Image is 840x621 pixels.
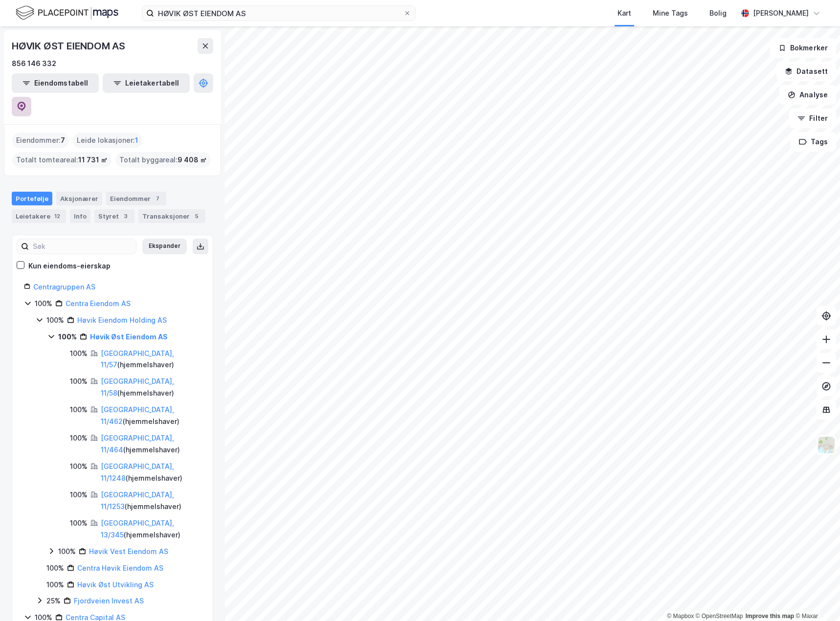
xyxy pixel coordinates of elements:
a: Centra Høvik Eiendom AS [77,564,163,572]
div: ( hjemmelshaver ) [101,404,201,427]
a: Høvik Eiendom Holding AS [77,316,167,324]
img: logo.f888ab2527a4732fd821a326f86c7f29.svg [16,4,118,22]
div: HØVIK ØST EIENDOM AS [12,38,127,54]
div: ( hjemmelshaver ) [101,376,201,399]
div: ( hjemmelshaver ) [101,432,201,456]
a: [GEOGRAPHIC_DATA], 11/57 [101,349,174,369]
div: Aksjonærer [56,192,102,205]
div: Info [70,209,90,223]
div: Leietakere [12,209,66,223]
div: Totalt tomteareal : [12,152,111,168]
a: [GEOGRAPHIC_DATA], 11/1253 [101,490,174,510]
div: 3 [121,211,131,221]
a: Høvik Øst Eiendom AS [90,333,168,341]
span: 7 [61,134,65,146]
div: ( hjemmelshaver ) [101,461,201,484]
div: ( hjemmelshaver ) [101,348,201,371]
div: 100% [70,432,88,444]
button: Bokmerker [770,38,836,58]
div: Mine Tags [653,7,688,19]
div: 12 [52,211,62,221]
div: Totalt byggareal : [115,152,211,168]
div: Eiendommer [106,192,166,205]
div: Leide lokasjoner : [73,133,142,148]
div: Kart [618,7,631,19]
img: Z [817,436,836,454]
div: 100% [70,461,88,472]
a: [GEOGRAPHIC_DATA], 11/464 [101,434,174,454]
div: 100% [46,314,64,326]
a: [GEOGRAPHIC_DATA], 11/462 [101,405,174,425]
a: [GEOGRAPHIC_DATA], 11/1248 [101,462,174,482]
a: Høvik Vest Eiendom AS [89,547,168,555]
span: 9 408 ㎡ [177,154,207,166]
div: Styret [94,209,134,223]
a: Improve this map [746,613,794,620]
input: Søk [29,239,136,254]
div: 100% [70,404,88,416]
a: Høvik Øst Utvikling AS [77,580,154,589]
div: 100% [46,579,64,591]
a: Centra Eiendom AS [66,299,131,308]
span: 11 731 ㎡ [78,154,108,166]
a: [GEOGRAPHIC_DATA], 13/345 [101,519,174,539]
div: ( hjemmelshaver ) [101,517,201,541]
div: Portefølje [12,192,52,205]
div: 100% [58,546,76,557]
div: 100% [70,348,88,359]
div: 100% [35,298,52,310]
span: 1 [135,134,138,146]
button: Eiendomstabell [12,73,99,93]
div: 856 146 332 [12,58,56,69]
a: OpenStreetMap [696,613,743,620]
a: Centragruppen AS [33,283,95,291]
a: Fjordveien Invest AS [74,597,144,605]
a: [GEOGRAPHIC_DATA], 11/58 [101,377,174,397]
div: 100% [58,331,77,343]
div: [PERSON_NAME] [753,7,809,19]
a: Mapbox [667,613,694,620]
div: ( hjemmelshaver ) [101,489,201,512]
div: 100% [46,562,64,574]
div: 5 [192,211,201,221]
button: Leietakertabell [103,73,190,93]
button: Filter [789,109,836,128]
button: Analyse [779,85,836,105]
button: Datasett [776,62,836,81]
button: Ekspander [142,239,187,254]
div: Eiendommer : [12,133,69,148]
div: 7 [153,194,162,203]
div: Transaksjoner [138,209,205,223]
div: Kun eiendoms-eierskap [28,260,111,272]
input: Søk på adresse, matrikkel, gårdeiere, leietakere eller personer [154,6,403,21]
iframe: Chat Widget [791,574,840,621]
button: Tags [791,132,836,152]
div: 100% [70,517,88,529]
div: 100% [70,489,88,501]
div: 100% [70,376,88,387]
div: Bolig [709,7,727,19]
div: 25% [46,595,61,607]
